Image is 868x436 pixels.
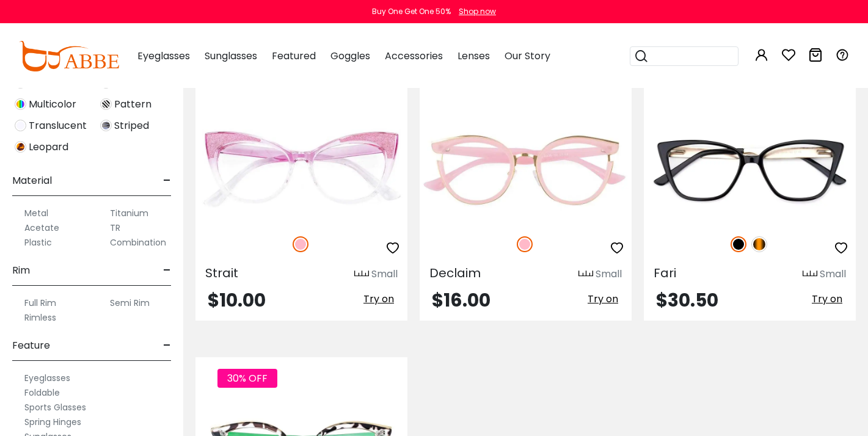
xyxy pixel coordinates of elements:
[432,287,491,313] span: $16.00
[588,292,618,306] span: Try on
[24,400,86,415] label: Sports Glasses
[505,49,550,63] span: Our Story
[644,117,856,223] img: Black Fari - Acetate ,Universal Bridge Fit
[15,98,26,110] img: Multicolor
[12,331,50,360] span: Feature
[114,118,149,133] span: Striped
[15,141,26,153] img: Leopard
[820,267,846,282] div: Small
[110,296,150,310] label: Semi Rim
[385,49,443,63] span: Accessories
[163,256,171,285] span: -
[24,415,81,429] label: Spring Hinges
[163,166,171,195] span: -
[354,270,369,279] img: size ruler
[517,236,533,252] img: Pink
[15,120,26,131] img: Translucent
[137,49,190,63] span: Eyeglasses
[110,206,148,220] label: Titanium
[195,117,407,223] img: Pink Strait - Plastic ,Universal Bridge Fit
[163,331,171,360] span: -
[420,117,632,223] img: Pink Declaim - Acetate ,Adjust Nose Pads
[360,291,398,307] button: Try on
[459,6,496,17] div: Shop now
[578,270,593,279] img: size ruler
[114,97,151,112] span: Pattern
[110,220,120,235] label: TR
[584,291,622,307] button: Try on
[808,291,846,307] button: Try on
[24,206,48,220] label: Metal
[100,98,112,110] img: Pattern
[12,256,30,285] span: Rim
[100,120,112,131] img: Striped
[372,6,451,17] div: Buy One Get One 50%
[205,264,238,282] span: Strait
[29,118,87,133] span: Translucent
[751,236,767,252] img: Tortoise
[371,267,398,282] div: Small
[596,267,622,282] div: Small
[12,166,52,195] span: Material
[24,385,60,400] label: Foldable
[29,97,76,112] span: Multicolor
[24,296,56,310] label: Full Rim
[24,371,70,385] label: Eyeglasses
[656,287,718,313] span: $30.50
[363,292,394,306] span: Try on
[208,287,266,313] span: $10.00
[654,264,676,282] span: Fari
[812,292,842,306] span: Try on
[19,41,119,71] img: abbeglasses.com
[453,6,496,16] a: Shop now
[24,310,56,325] label: Rimless
[24,220,59,235] label: Acetate
[803,270,817,279] img: size ruler
[293,236,308,252] img: Pink
[330,49,370,63] span: Goggles
[458,49,490,63] span: Lenses
[205,49,257,63] span: Sunglasses
[24,235,52,250] label: Plastic
[29,140,68,154] span: Leopard
[429,264,481,282] span: Declaim
[110,235,166,250] label: Combination
[217,369,277,388] span: 30% OFF
[731,236,746,252] img: Black
[272,49,316,63] span: Featured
